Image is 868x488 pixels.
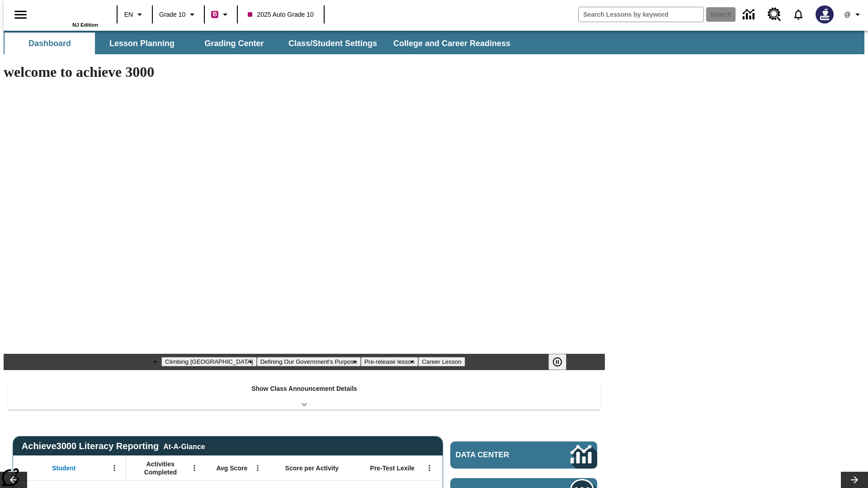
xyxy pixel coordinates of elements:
[97,33,187,54] button: Lesson Planning
[386,33,518,54] button: College and Career Readiness
[4,64,605,80] h1: welcome to achieve 3000
[841,472,868,488] button: Lesson carousel, Next
[7,1,34,28] button: Open side menu
[579,7,703,22] input: search field
[52,464,75,472] span: Student
[251,461,264,475] button: Open Menu
[844,10,850,19] span: @
[816,5,834,23] img: Avatar
[285,464,339,472] span: Score per Activity
[423,461,436,475] button: Open Menu
[39,4,98,22] a: Home
[762,2,787,27] a: Resource Center, Will open in new tab
[22,441,205,451] span: Achieve3000 Literacy Reporting
[39,3,98,28] div: Home
[418,357,465,366] button: Slide 4 Career Lesson
[216,464,247,472] span: Avg Score
[124,10,133,19] span: EN
[161,357,256,366] button: Slide 1 Climbing Mount Tai
[257,357,361,366] button: Slide 2 Defining Our Government's Purpose
[163,441,205,451] div: At-A-Glance
[737,2,762,27] a: Data Center
[248,10,313,19] span: 2025 Auto Grade 10
[4,33,519,54] div: SubNavbar
[5,33,95,54] button: Dashboard
[208,6,234,23] button: Boost Class color is violet red. Change class color
[108,461,121,475] button: Open Menu
[251,384,357,394] p: Show Class Announcement Details
[8,379,600,410] div: Show Class Announcement Details
[4,31,864,54] div: SubNavbar
[72,22,98,28] span: NJ Edition
[810,3,839,26] button: Select a new avatar
[188,461,201,475] button: Open Menu
[361,357,418,366] button: Slide 3 Pre-release lesson
[156,6,201,23] button: Grade: Grade 10, Select a grade
[159,10,185,19] span: Grade 10
[189,33,279,54] button: Grading Center
[787,3,810,26] a: Notifications
[548,354,566,370] button: Pause
[370,464,415,472] span: Pre-Test Lexile
[839,6,868,23] button: Profile/Settings
[450,441,597,469] a: Data Center
[212,9,217,20] span: B
[548,354,576,370] div: Pause
[131,460,190,476] span: Activities Completed
[281,33,384,54] button: Class/Student Settings
[456,450,540,460] span: Data Center
[120,6,149,23] button: Language: EN, Select a language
